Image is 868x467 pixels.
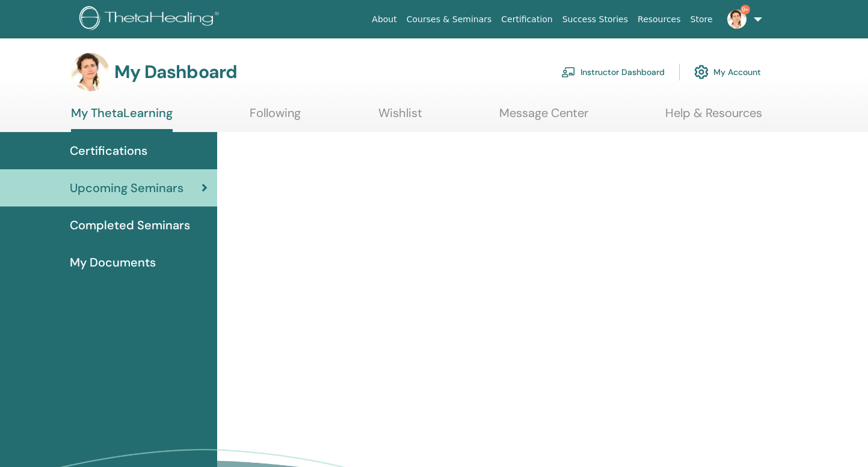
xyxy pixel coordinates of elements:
a: Success Stories [558,8,633,31]
a: About [367,8,401,31]
img: default.jpg [727,10,746,29]
img: cog.svg [694,62,709,82]
img: chalkboard-teacher.svg [561,67,576,77]
a: Message Center [499,106,588,129]
a: Certification [496,8,557,31]
a: Resources [633,8,686,31]
span: My Documents [70,253,156,271]
h3: My Dashboard [114,61,237,83]
a: Courses & Seminars [402,8,497,31]
span: Completed Seminars [70,216,190,234]
span: Upcoming Seminars [70,179,183,197]
a: Instructor Dashboard [561,59,665,85]
a: My Account [694,59,761,85]
span: Certifications [70,142,147,160]
span: 9+ [740,5,750,14]
a: Following [250,106,301,129]
a: Help & Resources [665,106,762,129]
img: default.jpg [71,53,109,91]
a: Store [686,8,718,31]
a: Wishlist [378,106,422,129]
img: logo.png [79,6,223,33]
a: My ThetaLearning [71,106,173,132]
